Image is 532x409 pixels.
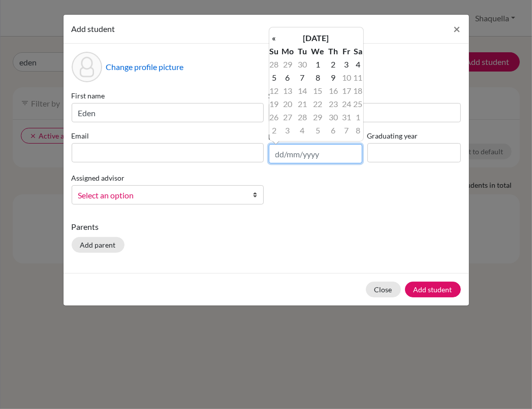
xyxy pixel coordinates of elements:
td: 14 [296,84,308,97]
div: Profile picture [72,52,102,82]
button: Add student [405,282,461,297]
td: 1 [353,111,363,124]
button: Close [446,15,469,43]
span: × [454,21,461,36]
td: 1 [309,58,327,71]
td: 15 [309,84,327,97]
label: Assigned advisor [72,173,125,183]
td: 3 [279,124,296,137]
th: Sa [353,45,363,58]
td: 20 [279,97,296,111]
td: 11 [353,71,363,84]
button: Add parent [72,237,124,253]
th: Tu [296,45,308,58]
td: 2 [327,58,340,71]
input: dd/mm/yyyy [269,144,362,163]
td: 12 [269,84,279,97]
label: Graduating year [367,130,461,141]
td: 26 [269,111,279,124]
td: 29 [309,111,327,124]
td: 27 [279,111,296,124]
th: « [269,31,279,45]
p: Parents [72,221,461,233]
td: 31 [340,111,353,124]
td: 19 [269,97,279,111]
td: 4 [296,124,308,137]
td: 25 [353,97,363,111]
td: 21 [296,97,308,111]
td: 8 [353,124,363,137]
span: Add student [72,24,115,33]
td: 2 [269,124,279,137]
td: 7 [340,124,353,137]
td: 8 [309,71,327,84]
td: 3 [340,58,353,71]
td: 6 [327,124,340,137]
td: 24 [340,97,353,111]
th: Fr [340,45,353,58]
label: First name [72,90,264,101]
button: Close [366,282,401,297]
td: 9 [327,71,340,84]
td: 5 [269,71,279,84]
th: Th [327,45,340,58]
td: 28 [296,111,308,124]
td: 4 [353,58,363,71]
td: 29 [279,58,296,71]
td: 17 [340,84,353,97]
td: 16 [327,84,340,97]
td: 30 [296,58,308,71]
td: 18 [353,84,363,97]
th: Su [269,45,279,58]
td: 10 [340,71,353,84]
td: 23 [327,97,340,111]
td: 13 [279,84,296,97]
td: 7 [296,71,308,84]
th: [DATE] [279,31,353,45]
th: Mo [279,45,296,58]
span: Select an option [78,189,244,202]
label: Surname [269,90,461,101]
td: 22 [309,97,327,111]
label: Email [72,130,264,141]
td: 5 [309,124,327,137]
th: We [309,45,327,58]
td: 28 [269,58,279,71]
td: 30 [327,111,340,124]
td: 6 [279,71,296,84]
